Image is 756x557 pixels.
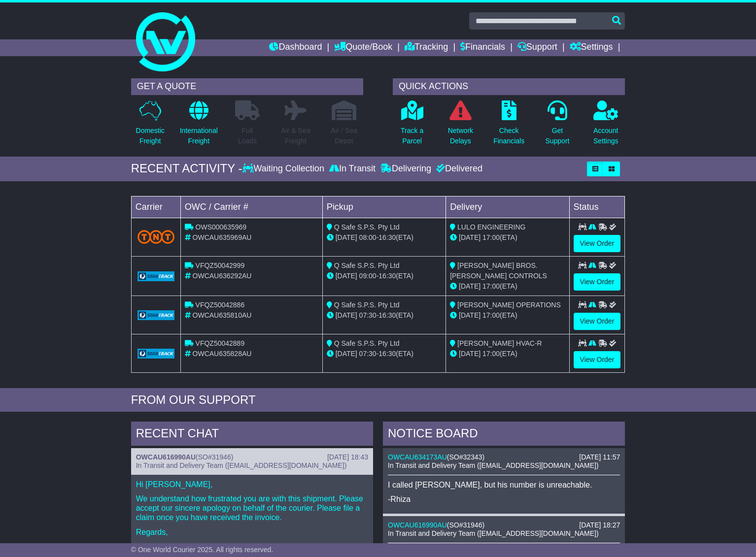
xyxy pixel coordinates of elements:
a: Quote/Book [334,39,392,56]
img: GetCarrierServiceLogo [137,271,174,281]
a: Tracking [405,39,448,56]
a: Settings [570,39,613,56]
span: 16:30 [378,272,396,280]
div: [DATE] 18:43 [327,453,368,461]
span: [DATE] [336,311,357,319]
span: SO#31946 [198,453,231,461]
span: [PERSON_NAME] OPERATIONS [457,301,561,309]
span: [PERSON_NAME] HVAC-R [457,339,542,347]
div: NOTICE BOARD [383,422,625,448]
div: In Transit [327,164,378,174]
div: RECENT CHAT [131,422,373,448]
span: In Transit and Delivery Team ([EMAIL_ADDRESS][DOMAIN_NAME]) [388,529,599,537]
span: VFQZ50042999 [196,262,245,269]
span: OWCAU635969AU [193,233,252,241]
span: [DATE] [336,350,357,358]
p: International Freight [180,126,218,146]
span: VFQZ50042886 [196,301,245,309]
span: OWCAU635810AU [193,311,252,319]
span: LULO ENGINEERING [457,223,525,231]
a: Track aParcel [400,100,424,152]
span: SO#32343 [449,453,482,461]
div: [DATE] 18:27 [579,521,620,529]
td: Delivery [446,196,569,218]
a: View Order [574,313,621,330]
img: GetCarrierServiceLogo [137,349,174,359]
a: OWCAU616990AU [388,521,447,529]
div: Delivering [378,164,434,174]
td: Status [569,196,625,218]
div: Waiting Collection [242,164,327,174]
span: 17:00 [482,350,500,358]
a: AccountSettings [593,100,619,152]
div: ( ) [388,453,620,461]
span: 16:30 [378,233,396,241]
p: Track a Parcel [401,126,423,146]
span: Q Safe S.P.S. Pty Ltd [334,223,400,231]
div: - (ETA) [327,232,442,243]
span: VFQZ50042889 [196,339,245,347]
p: Air / Sea Depot [331,126,357,146]
p: Get Support [545,126,569,146]
a: View Order [574,351,621,368]
a: Financials [460,39,505,56]
div: (ETA) [450,310,565,321]
span: 09:00 [359,272,377,280]
td: Pickup [322,196,446,218]
a: OWCAU616990AU [136,453,196,461]
span: [DATE] [336,272,357,280]
div: FROM OUR SUPPORT [131,393,625,407]
a: Support [517,39,557,56]
span: Q Safe S.P.S. Pty Ltd [334,339,400,347]
div: - (ETA) [327,310,442,321]
span: [PERSON_NAME] BROS. [PERSON_NAME] CONTROLS [450,262,547,280]
p: Air & Sea Freight [281,126,310,146]
a: NetworkDelays [447,100,474,152]
span: 16:30 [378,311,396,319]
p: Check Financials [493,126,524,146]
a: View Order [574,273,621,291]
span: OWCAU636292AU [193,272,252,280]
div: - (ETA) [327,271,442,281]
div: RECENT ACTIVITY - [131,162,242,176]
div: (ETA) [450,281,565,292]
p: Rhiza [136,542,368,551]
span: 17:00 [482,282,500,290]
span: 17:00 [482,233,500,241]
a: CheckFinancials [493,100,525,152]
p: I called [PERSON_NAME], but his number is unreachable. [388,480,620,490]
div: (ETA) [450,349,565,359]
div: QUICK ACTIONS [393,78,625,95]
span: 16:30 [378,350,396,358]
a: Dashboard [269,39,322,56]
span: [DATE] [459,311,481,319]
div: GET A QUOTE [131,78,363,95]
a: DomesticFreight [136,100,165,152]
p: Account Settings [593,126,619,146]
div: ( ) [388,521,620,529]
span: SO#31946 [449,521,482,529]
a: InternationalFreight [179,100,218,152]
div: ( ) [136,453,368,461]
img: TNT_Domestic.png [137,230,174,243]
a: View Order [574,235,621,252]
p: Domestic Freight [136,126,165,146]
td: Carrier [131,196,180,218]
p: Regards, [136,527,368,537]
td: OWC / Carrier # [180,196,322,218]
p: -Rhiza [388,494,620,504]
span: [DATE] [459,282,481,290]
div: - (ETA) [327,349,442,359]
a: OWCAU634173AU [388,453,447,461]
span: 07:30 [359,311,377,319]
p: Full Loads [235,126,260,146]
p: Hi [PERSON_NAME], [136,480,368,489]
div: (ETA) [450,232,565,243]
span: 07:30 [359,350,377,358]
span: Q Safe S.P.S. Pty Ltd [334,301,400,309]
span: [DATE] [459,233,481,241]
span: OWS000635969 [196,223,247,231]
span: In Transit and Delivery Team ([EMAIL_ADDRESS][DOMAIN_NAME]) [136,461,347,469]
img: GetCarrierServiceLogo [137,310,174,320]
span: [DATE] [336,233,357,241]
